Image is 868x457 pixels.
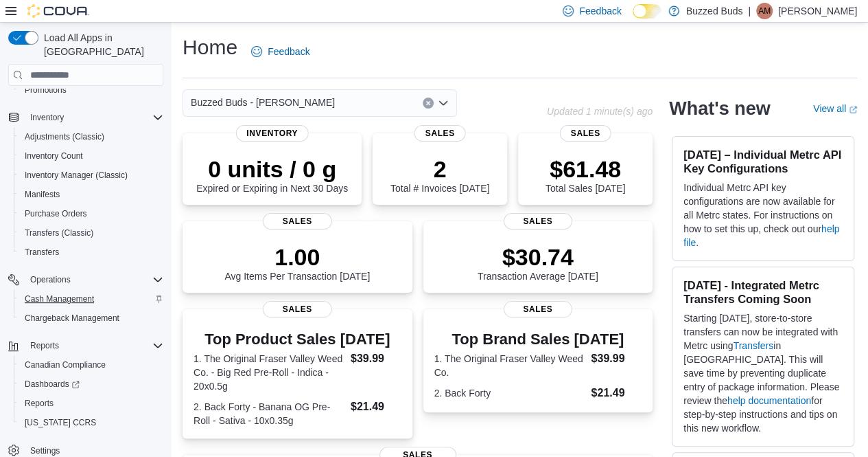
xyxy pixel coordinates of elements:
[193,352,345,393] dt: 1. The Original Fraser Valley Weed Co. - Big Red Pre-Roll - Indica - 20x0.5g
[25,337,163,354] span: Reports
[224,243,370,271] p: 1.00
[748,3,751,19] p: |
[390,155,489,194] div: Total # Invoices [DATE]
[633,4,661,19] input: Dark Mode
[14,243,169,262] button: Transfers
[478,243,598,271] p: $30.74
[438,98,449,109] button: Open list of options
[183,34,237,61] h1: Home
[19,291,99,307] a: Cash Management
[14,394,169,413] button: Reports
[547,106,653,117] p: Updated 1 minute(s) ago
[19,310,125,326] a: Chargeback Management
[25,109,69,126] button: Inventory
[25,337,64,354] button: Reports
[849,106,857,114] svg: External link
[19,186,163,203] span: Manifests
[351,399,401,415] dd: $21.49
[3,270,169,289] button: Operations
[25,398,54,409] span: Reports
[25,109,163,126] span: Inventory
[30,274,71,285] span: Operations
[14,166,169,185] button: Inventory Manager (Classic)
[778,3,857,19] p: [PERSON_NAME]
[30,112,64,123] span: Inventory
[196,155,348,183] p: 0 units / 0 g
[14,204,169,223] button: Purchase Orders
[579,4,621,18] span: Feedback
[38,31,163,58] span: Load All Apps in [GEOGRAPHIC_DATA]
[19,414,163,431] span: Washington CCRS
[263,213,331,230] span: Sales
[434,352,586,379] dt: 1. The Original Fraser Valley Weed Co.
[504,213,572,230] span: Sales
[25,131,104,142] span: Adjustments (Classic)
[14,80,169,100] button: Promotions
[19,310,163,326] span: Chargeback Management
[390,155,489,183] p: 2
[25,208,87,219] span: Purchase Orders
[25,271,163,288] span: Operations
[25,247,59,258] span: Transfers
[19,244,64,260] a: Transfers
[813,103,857,114] a: View allExternal link
[414,125,466,142] span: Sales
[758,3,771,19] span: AM
[3,336,169,355] button: Reports
[19,395,163,412] span: Reports
[19,244,163,260] span: Transfers
[25,379,80,390] span: Dashboards
[19,225,99,241] a: Transfers (Classic)
[19,167,163,183] span: Inventory Manager (Classic)
[19,357,163,373] span: Canadian Compliance
[14,127,169,146] button: Adjustments (Classic)
[686,3,743,19] p: Buzzed Buds
[591,350,642,367] dd: $39.99
[19,414,102,431] a: [US_STATE] CCRS
[25,293,94,304] span: Cash Management
[756,3,773,19] div: Arial Maisonneuve
[560,125,611,142] span: Sales
[14,146,169,166] button: Inventory Count
[25,227,93,238] span: Transfers (Classic)
[504,301,572,317] span: Sales
[733,340,773,351] a: Transfers
[268,45,309,58] span: Feedback
[19,186,65,203] a: Manifests
[19,129,110,145] a: Adjustments (Classic)
[19,205,93,222] a: Purchase Orders
[14,375,169,394] a: Dashboards
[25,359,106,370] span: Canadian Compliance
[30,340,59,351] span: Reports
[434,331,642,348] h3: Top Brand Sales [DATE]
[25,85,67,96] span: Promotions
[19,129,163,145] span: Adjustments (Classic)
[19,395,59,412] a: Reports
[727,395,811,406] a: help documentation
[19,357,111,373] a: Canadian Compliance
[25,170,128,181] span: Inventory Manager (Classic)
[19,225,163,241] span: Transfers (Classic)
[27,4,89,18] img: Cova
[224,243,370,282] div: Avg Items Per Transaction [DATE]
[478,243,598,282] div: Transaction Average [DATE]
[193,331,401,348] h3: Top Product Sales [DATE]
[19,376,85,392] a: Dashboards
[683,148,843,175] h3: [DATE] – Individual Metrc API Key Configurations
[683,278,843,306] h3: [DATE] - Integrated Metrc Transfers Coming Soon
[25,271,76,288] button: Operations
[19,291,163,307] span: Cash Management
[683,311,843,435] p: Starting [DATE], store-to-store transfers can now be integrated with Metrc using in [GEOGRAPHIC_D...
[30,445,60,456] span: Settings
[263,301,331,317] span: Sales
[25,417,96,428] span: [US_STATE] CCRS
[669,98,770,120] h2: What's new
[683,181,843,249] p: Individual Metrc API key configurations are now available for all Metrc states. For instructions ...
[14,355,169,375] button: Canadian Compliance
[434,386,586,400] dt: 2. Back Forty
[25,313,119,324] span: Chargeback Management
[25,151,83,161] span: Inventory Count
[546,155,625,183] p: $61.48
[591,385,642,401] dd: $21.49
